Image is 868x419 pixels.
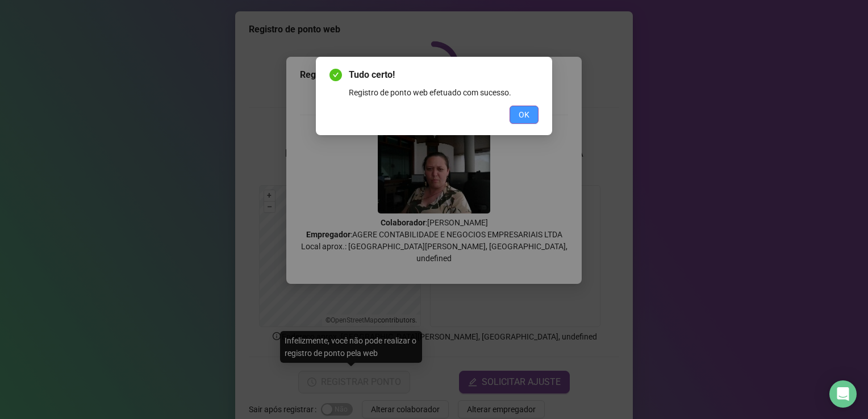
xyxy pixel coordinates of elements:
span: check-circle [329,69,342,81]
div: Registro de ponto web efetuado com sucesso. [349,86,539,99]
button: OK [510,106,539,124]
div: Open Intercom Messenger [829,380,857,408]
span: OK [519,108,529,121]
span: Tudo certo! [349,68,539,82]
